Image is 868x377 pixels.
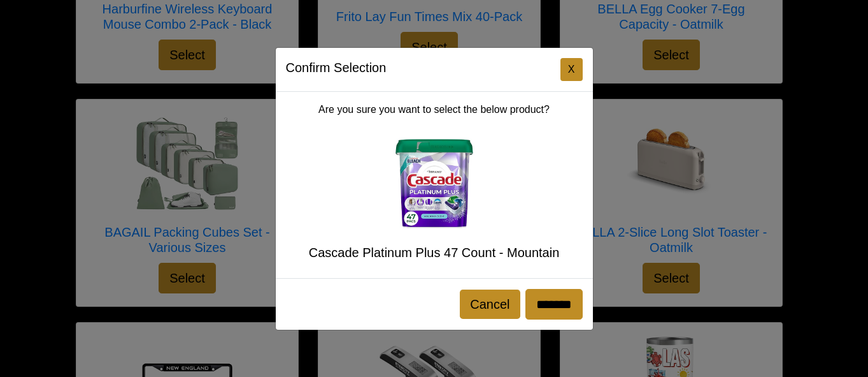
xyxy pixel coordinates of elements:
button: Cancel [460,290,520,319]
img: Cascade Platinum Plus 47 Count - Mountain [383,133,485,235]
div: Are you sure you want to select the below product? [276,92,593,278]
h5: Cascade Platinum Plus 47 Count - Mountain [286,245,583,260]
button: Close [560,58,583,81]
h5: Confirm Selection [286,58,387,77]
